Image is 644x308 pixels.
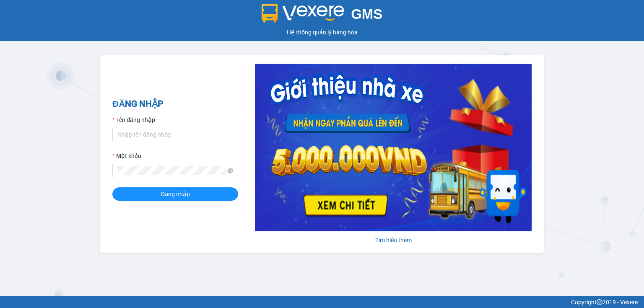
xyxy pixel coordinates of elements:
[255,236,532,245] div: Tìm hiểu thêm
[112,97,238,111] h2: ĐĂNG NHẬP
[112,151,141,160] label: Mật khẩu
[112,128,238,141] input: Tên đăng nhập
[2,28,642,37] div: Hệ thống quản lý hàng hóa
[262,4,345,23] img: logo 2
[112,187,238,201] button: Đăng nhập
[112,115,155,124] label: Tên đăng nhập
[351,6,382,22] span: GMS
[227,168,233,173] span: eye-invisible
[262,13,383,19] a: GMS
[161,189,190,199] span: Đăng nhập
[597,299,602,305] span: copyright
[255,64,532,231] img: banner-0
[6,298,638,307] div: Copyright 2019 - Vexere
[117,166,226,175] input: Mật khẩu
